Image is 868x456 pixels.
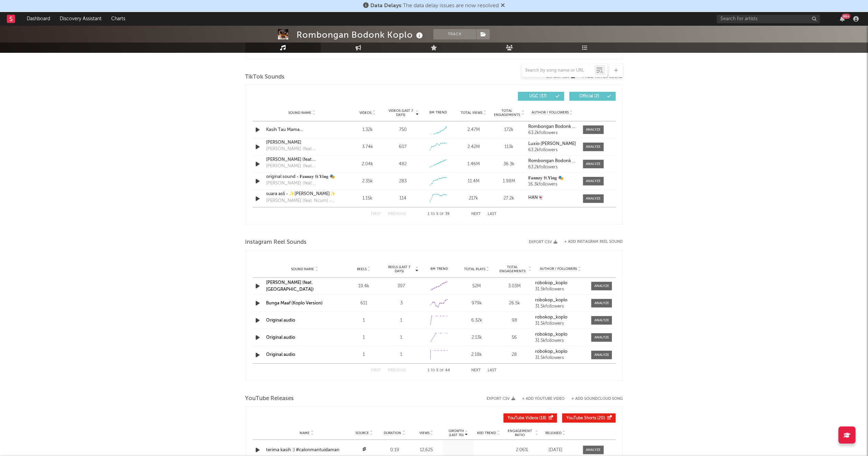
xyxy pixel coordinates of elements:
div: 607 [399,144,407,151]
button: Next [472,369,481,372]
div: Rombongan Bodonk Koplo [297,29,425,40]
span: Engagement Ratio [506,429,534,437]
strong: robokop_koplo [535,349,567,354]
div: 3.03M [497,283,532,290]
button: Track [433,29,476,39]
div: 63.2k followers [528,148,576,153]
span: Author / Followers [540,267,577,271]
span: to [431,369,435,372]
div: 36.3k [493,161,525,168]
div: + Add YouTube Video [516,397,565,401]
div: 12,625 [412,447,441,454]
a: original sound - 𝐅𝐚𝐧𝐧𝐳𝐲 𝖋𝖙.𝐘𝐢𝐧𝐠 🎭 [266,173,338,180]
div: 2.35k [352,178,384,185]
div: 283 [399,178,407,185]
span: Views [419,431,429,435]
span: ( 20 ) [567,416,605,420]
p: (Last 7d) [449,433,464,437]
div: 217k [458,195,489,202]
span: Sound Name [289,111,312,115]
div: 11.4M [458,178,489,185]
a: robokop_koplo [535,298,587,303]
button: + Add SoundCloud Song [565,397,623,401]
strong: HAN👻 [528,195,543,200]
span: Source [356,431,369,435]
button: YouTube Videos(18) [504,413,557,423]
span: Total Plays [464,267,485,271]
button: Last [488,212,497,216]
strong: Rombongan Bodonk Koplo [528,124,584,129]
div: 1 5 39 [420,210,458,218]
div: 16.3k followers [528,182,576,187]
span: 60D Trend [477,431,496,435]
strong: 𝐅𝐚𝐧𝐧𝐳𝐲 𝖋𝖙.𝐘𝐢𝐧𝐠 🎭 [528,176,564,180]
span: Total Views [461,111,482,115]
span: Total Engagements [497,265,528,273]
button: Next [472,212,481,216]
div: 1.15k [352,195,384,202]
div: 31.5k followers [535,304,587,309]
div: 31.5k followers [535,356,587,360]
button: Export CSV [529,240,558,244]
div: 1 [384,317,419,324]
a: Discovery Assistant [55,12,106,26]
button: + Add YouTube Video [522,397,565,401]
span: Author / Followers [532,110,569,115]
a: suara asli - ✨[PERSON_NAME]✨ [266,191,338,197]
button: First [371,369,381,372]
div: 27.2k [493,195,525,202]
div: 1 [347,351,381,358]
div: 2.13k [460,334,494,341]
div: 2.18k [460,351,494,358]
a: robokop_koplo [535,281,587,286]
div: 172k [493,127,525,133]
div: 3 [384,300,419,307]
a: robokop_koplo [535,315,587,320]
div: 979k [460,300,494,307]
div: 31.5k followers [535,338,587,343]
div: [PERSON_NAME] (feat. [GEOGRAPHIC_DATA]) [266,146,338,153]
div: [PERSON_NAME] (feat. Ncum) - Breakbeat BKB Version [266,197,338,204]
strong: Rombongan Bodonk [PERSON_NAME] & Ncumdeui [528,159,634,163]
p: Growth [449,429,464,433]
div: terima kasih :) #calonmantuidaman [266,447,347,454]
div: 3.74k [352,144,384,151]
strong: robokop_koplo [535,315,567,320]
div: 113k [493,144,525,151]
div: 1 [347,317,381,324]
div: 611 [347,300,381,307]
button: YouTube Shorts(20) [562,413,616,423]
div: 114 [400,195,406,202]
strong: Luxio [PERSON_NAME] [528,142,576,146]
strong: robokop_koplo [535,298,567,302]
button: 99+ [840,16,845,22]
div: 397 [384,283,419,290]
span: Instagram Reel Sounds [245,238,307,247]
a: [PERSON_NAME] (feat. [GEOGRAPHIC_DATA]) [266,280,314,292]
div: 1.98M [493,178,525,185]
div: 56 [497,334,532,341]
span: Dismiss [501,3,505,9]
a: robokop_koplo [535,332,587,337]
div: 0:19 [381,447,408,454]
div: 31.5k followers [535,321,587,326]
strong: robokop_koplo [535,281,567,285]
div: 2.42M [458,144,489,151]
a: HAN👻 [528,195,576,200]
button: Last [488,369,497,372]
div: 1 [347,334,381,341]
button: + Add SoundCloud Song [572,397,623,401]
button: Export CSV [487,397,516,401]
div: 6.32k [460,317,494,324]
button: Previous [388,369,406,372]
div: Kasih Tau Mama ([PERSON_NAME]) [266,127,338,133]
span: YouTube Shorts [567,416,597,420]
span: Name [300,431,310,435]
div: [PERSON_NAME] [266,139,338,146]
span: Sound Name [291,267,314,271]
a: Bunga Maaf (Koplo Version) [266,301,323,305]
span: to [431,213,435,216]
span: Videos [360,111,372,115]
